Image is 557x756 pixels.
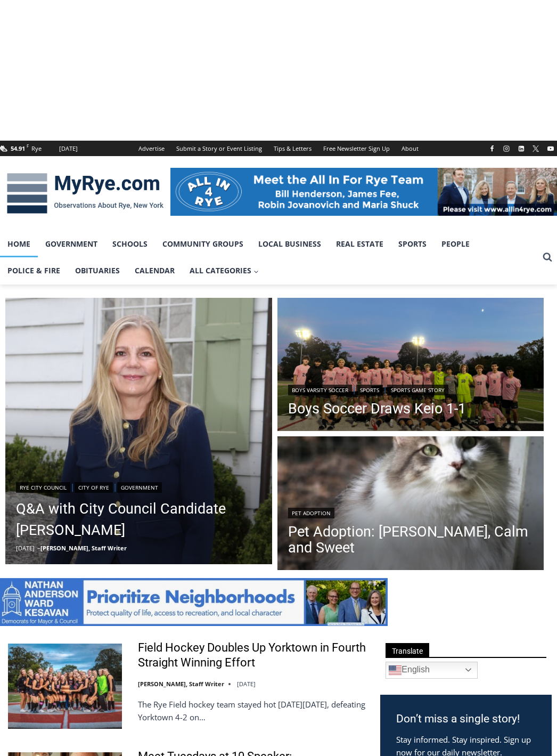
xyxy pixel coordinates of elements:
div: Rye [31,144,42,153]
a: Q&A with City Council Candidate [PERSON_NAME] [16,498,261,541]
time: [DATE] [237,680,256,688]
nav: Secondary Navigation [133,141,424,156]
a: [PERSON_NAME], Staff Writer [138,680,224,688]
a: Sports Game Story [387,385,448,395]
a: Pet Adoption [288,508,334,518]
time: [DATE] [16,544,35,552]
a: YouTube [544,142,557,155]
span: F [27,143,29,149]
img: (PHOTO: The Rye Boys Soccer team from their match agains Keio Academy on September 30, 2025. Cred... [277,298,544,431]
a: Advertise [133,141,170,156]
a: Schools [105,231,155,257]
a: Boys Varsity Soccer [288,385,352,395]
img: Field Hockey Doubles Up Yorktown in Fourth Straight Winning Effort [8,644,122,729]
a: Rye City Council [16,482,70,493]
span: Translate [386,643,429,657]
p: The Rye Field hockey team stayed hot [DATE][DATE], defeating Yorktown 4-2 on… [138,698,366,724]
a: Field Hockey Doubles Up Yorktown in Fourth Straight Winning Effort [138,640,366,671]
img: [PHOTO: Mona. Contributed.] [277,436,544,570]
a: Sports [356,385,383,395]
a: All Categories [182,257,266,284]
a: People [434,231,477,257]
a: Read More Pet Adoption: Mona, Calm and Sweet [277,436,544,570]
a: English [386,662,478,679]
a: Free Newsletter Sign Up [317,141,396,156]
a: Boys Soccer Draws Keio 1-1 [288,401,466,417]
a: Real Estate [329,231,391,257]
a: Sports [391,231,434,257]
span: – [37,544,40,552]
div: | | [16,480,261,493]
a: Government [117,482,162,493]
a: Local Business [251,231,329,257]
a: Read More Boys Soccer Draws Keio 1-1 [277,298,544,431]
a: Tips & Letters [268,141,317,156]
a: X [529,142,542,155]
a: Obituaries [68,257,127,284]
span: 54.91 [11,144,25,152]
div: | | [288,383,466,395]
a: City of Rye [75,482,113,493]
div: [DATE] [59,144,78,153]
a: [PERSON_NAME], Staff Writer [40,544,127,552]
a: About [396,141,424,156]
img: All in for Rye [170,168,557,216]
a: Submit a Story or Event Listing [170,141,268,156]
a: Linkedin [515,142,528,155]
a: Pet Adoption: [PERSON_NAME], Calm and Sweet [288,524,534,556]
h3: Don’t miss a single story! [396,711,536,728]
a: Community Groups [155,231,251,257]
img: (PHOTO: City council candidate Maria Tufvesson Shuck.) [5,298,272,565]
span: All Categories [190,265,259,277]
a: Calendar [127,257,182,284]
a: Instagram [500,142,513,155]
a: Facebook [486,142,498,155]
button: View Search Form [538,248,557,267]
a: Government [38,231,105,257]
a: Read More Q&A with City Council Candidate Maria Tufvesson Shuck [5,298,272,565]
img: en [389,664,402,677]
